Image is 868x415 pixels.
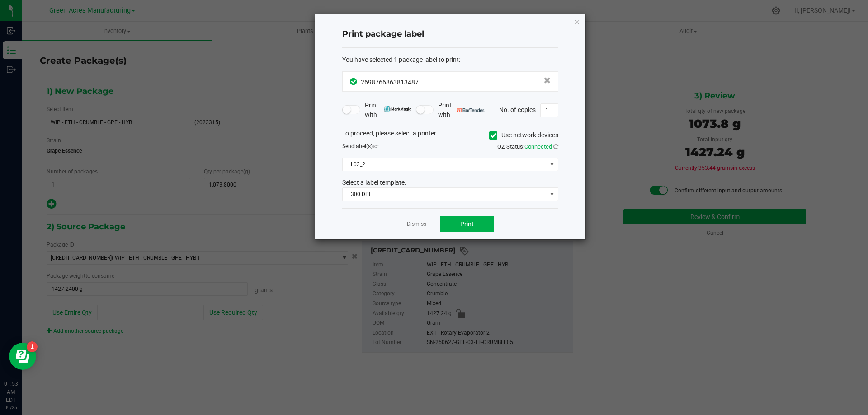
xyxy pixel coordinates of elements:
span: Print with [438,101,485,120]
label: Use network devices [489,131,558,140]
iframe: Resource center [9,343,36,370]
span: QZ Status: [497,143,558,150]
div: : [342,55,558,65]
img: bartender.png [457,108,485,112]
a: Dismiss [407,220,426,228]
span: 2698766863813487 [361,79,419,86]
div: To proceed, please select a printer. [335,129,565,142]
span: You have selected 1 package label to print [342,56,459,63]
span: Send to: [342,143,379,149]
span: In Sync [350,77,359,86]
span: No. of copies [499,106,536,113]
span: label(s) [354,143,373,149]
h4: Print package label [342,28,558,40]
span: Print [460,220,474,228]
div: Select a label template. [335,178,565,187]
span: 300 DPI [343,188,547,201]
iframe: Resource center unread badge [27,341,38,352]
img: mark_magic_cybra.png [384,106,411,112]
span: Print with [365,101,411,120]
button: Print [440,216,494,232]
span: Connected [524,143,552,150]
span: L03_2 [343,158,547,171]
